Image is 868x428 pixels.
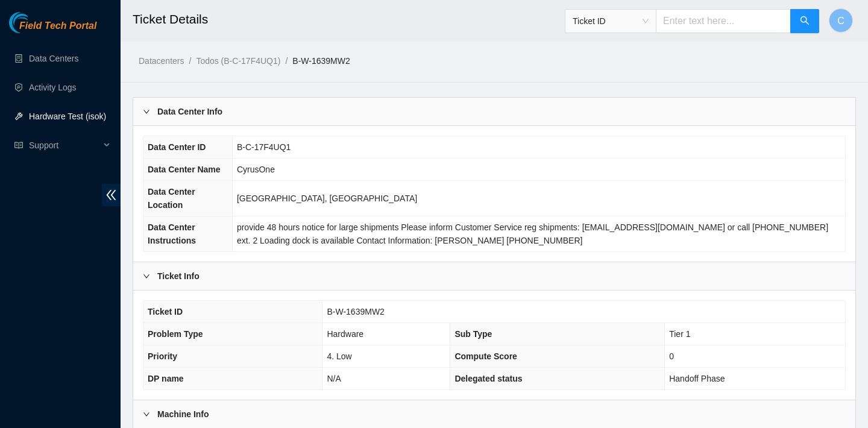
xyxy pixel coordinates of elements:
span: Sub Type [454,329,492,339]
input: Enter text here... [656,9,791,33]
div: Data Center Info [133,98,855,125]
span: CyrusOne [237,165,275,174]
span: / [285,56,288,66]
span: Data Center Instructions [148,222,196,245]
a: B-W-1639MW2 [292,56,350,66]
span: Data Center Location [148,187,195,210]
a: Datacenters [139,56,184,66]
span: right [143,272,150,280]
span: Support [29,133,100,157]
span: double-left [102,184,121,206]
span: Delegated status [454,374,522,383]
span: Ticket ID [148,307,183,316]
button: search [790,9,819,33]
a: Akamai TechnologiesField Tech Portal [9,22,96,37]
a: Data Centers [29,54,78,63]
b: Machine Info [157,408,209,421]
a: Activity Logs [29,83,77,92]
div: Ticket Info [133,262,855,290]
b: Ticket Info [157,269,200,283]
span: right [143,411,150,418]
span: Data Center ID [148,142,206,152]
span: Tier 1 [669,329,690,339]
span: provide 48 hours notice for large shipments Please inform Customer Service reg shipments: [EMAIL_... [237,222,828,245]
span: N/A [327,374,341,383]
span: B-C-17F4UQ1 [237,142,291,152]
span: B-W-1639MW2 [327,307,384,316]
span: DP name [148,374,184,383]
span: 4. Low [327,351,351,361]
b: Data Center Info [157,105,222,118]
span: Compute Score [454,351,517,361]
img: Akamai Technologies [9,12,61,33]
span: Priority [148,351,177,361]
span: Hardware [327,329,363,339]
span: Handoff Phase [669,374,725,383]
span: Data Center Name [148,165,221,174]
span: C [837,13,844,28]
span: Field Tech Portal [19,20,96,32]
span: / [189,56,191,66]
span: search [800,16,810,27]
span: Problem Type [148,329,203,339]
span: Ticket ID [573,12,649,30]
span: 0 [669,351,674,361]
span: [GEOGRAPHIC_DATA], [GEOGRAPHIC_DATA] [237,194,417,203]
a: Hardware Test (isok) [29,112,106,121]
button: C [829,8,853,33]
span: right [143,108,150,115]
div: Machine Info [133,400,855,428]
span: read [14,141,23,149]
a: Todos (B-C-17F4UQ1) [196,56,280,66]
